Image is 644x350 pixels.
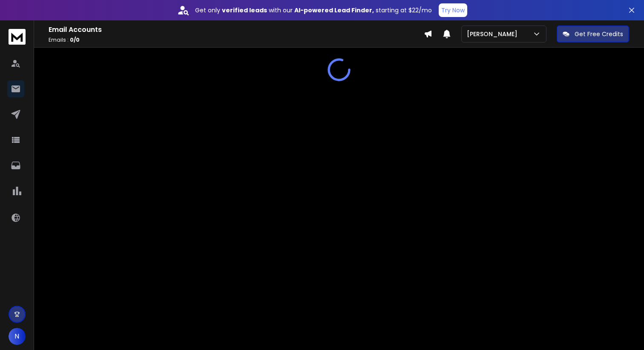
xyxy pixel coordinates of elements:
p: Get only with our starting at $22/mo [195,6,432,14]
strong: AI-powered Lead Finder, [294,6,374,14]
img: logo [9,29,26,45]
p: Get Free Credits [575,30,623,38]
p: Emails : [49,37,424,43]
strong: verified leads [222,6,267,14]
p: [PERSON_NAME] [467,30,521,38]
button: N [9,328,26,345]
span: 0 / 0 [70,36,80,43]
p: Try Now [441,6,465,14]
button: Get Free Credits [557,26,629,43]
h1: Email Accounts [49,25,424,35]
button: Try Now [439,3,467,17]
